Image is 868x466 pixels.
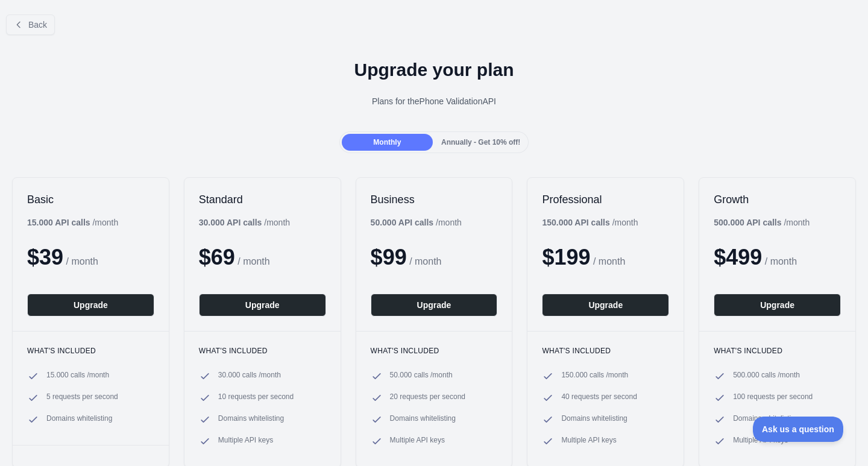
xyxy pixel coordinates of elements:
[371,192,498,207] h2: Business
[542,218,609,227] b: 150.000 API calls
[714,218,781,227] b: 500.000 API calls
[371,216,462,228] div: / month
[753,417,844,442] iframe: Toggle Customer Support
[714,216,810,228] div: / month
[371,245,407,269] span: $ 99
[714,192,841,207] h2: Growth
[714,245,762,269] span: $ 499
[542,245,590,269] span: $ 199
[542,216,638,228] div: / month
[199,192,326,207] h2: Standard
[542,192,669,207] h2: Professional
[371,218,434,227] b: 50.000 API calls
